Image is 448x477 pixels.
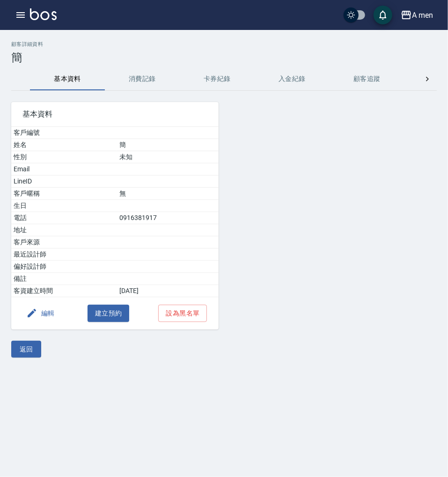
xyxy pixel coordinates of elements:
td: 電話 [11,212,117,224]
td: 客資建立時間 [11,285,117,297]
td: 最近設計師 [11,249,117,261]
span: 基本資料 [22,110,207,119]
td: 地址 [11,224,117,236]
td: 客戶暱稱 [11,188,117,200]
td: LineID [11,176,117,188]
button: 消費記錄 [105,68,180,90]
td: 無 [117,188,218,200]
button: A men [397,6,437,25]
td: Email [11,163,117,176]
div: A men [412,9,433,21]
h3: 簡 [11,51,437,64]
img: Logo [30,8,57,20]
button: 卡券紀錄 [180,68,255,90]
td: [DATE] [117,285,218,297]
td: 客戶來源 [11,236,117,249]
td: 備註 [11,273,117,285]
button: 返回 [11,341,41,358]
button: 顧客追蹤 [330,68,404,90]
h2: 顧客詳細資料 [11,41,437,47]
td: 性別 [11,151,117,163]
button: 建立預約 [88,305,130,322]
td: 0916381917 [117,212,218,224]
button: 基本資料 [30,68,105,90]
td: 簡 [117,139,218,151]
td: 姓名 [11,139,117,151]
button: 設為黑名單 [158,305,207,322]
td: 生日 [11,200,117,212]
td: 未知 [117,151,218,163]
button: 入金紀錄 [255,68,330,90]
td: 客戶編號 [11,127,117,139]
button: save [374,6,392,24]
td: 偏好設計師 [11,261,117,273]
button: 編輯 [22,305,59,322]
